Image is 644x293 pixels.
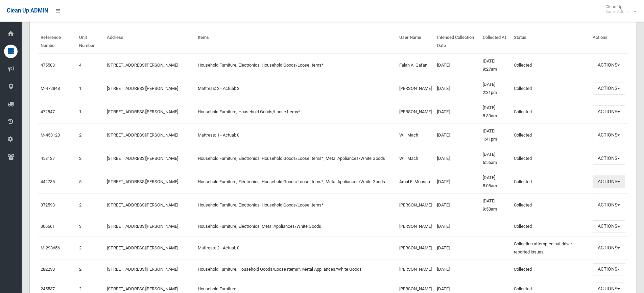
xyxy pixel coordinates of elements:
[511,147,590,170] td: Collected
[76,53,104,77] td: 4
[107,267,178,272] a: [STREET_ADDRESS][PERSON_NAME]
[593,152,625,165] button: Actions
[511,77,590,100] td: Collected
[511,123,590,147] td: Collected
[593,105,625,118] button: Actions
[195,170,396,193] td: Household Furniture, Electronics, Household Goods/Loose Items*, Metal Appliances/White Goods
[41,179,55,184] a: 442735
[195,30,396,53] th: Items
[434,53,480,77] td: [DATE]
[397,236,434,260] td: [PERSON_NAME]
[434,100,480,123] td: [DATE]
[397,123,434,147] td: Will Mach
[511,260,590,279] td: Collected
[41,156,55,161] a: 458127
[590,30,628,53] th: Actions
[397,100,434,123] td: [PERSON_NAME]
[397,170,434,193] td: Amal El Moussa
[76,236,104,260] td: 2
[480,100,511,123] td: [DATE] 8:30am
[434,260,480,279] td: [DATE]
[195,100,396,123] td: Household Furniture, Household Goods/Loose Items*
[434,30,480,53] th: Intended Collection Date
[511,170,590,193] td: Collected
[511,217,590,236] td: Collected
[107,224,178,229] a: [STREET_ADDRESS][PERSON_NAME]
[107,86,178,91] a: [STREET_ADDRESS][PERSON_NAME]
[397,53,434,77] td: Falah Al Qafan
[397,193,434,217] td: [PERSON_NAME]
[480,123,511,147] td: [DATE] 1:41pm
[104,30,195,53] th: Address
[511,30,590,53] th: Status
[107,245,178,250] a: [STREET_ADDRESS][PERSON_NAME]
[434,193,480,217] td: [DATE]
[593,175,625,188] button: Actions
[76,260,104,279] td: 2
[434,123,480,147] td: [DATE]
[480,147,511,170] td: [DATE] 6:56am
[195,53,396,77] td: Household Furniture, Electronics, Household Goods/Loose Items*
[41,63,55,68] a: 475588
[76,77,104,100] td: 1
[41,286,55,291] a: 245537
[107,286,178,291] a: [STREET_ADDRESS][PERSON_NAME]
[107,156,178,161] a: [STREET_ADDRESS][PERSON_NAME]
[41,86,60,91] a: M-472848
[593,199,625,211] button: Actions
[195,217,396,236] td: Household Furniture, Electronics, Metal Appliances/White Goods
[107,202,178,207] a: [STREET_ADDRESS][PERSON_NAME]
[511,100,590,123] td: Collected
[511,53,590,77] td: Collected
[41,202,55,207] a: 372598
[480,170,511,193] td: [DATE] 8:08am
[480,30,511,53] th: Collected At
[593,242,625,254] button: Actions
[76,147,104,170] td: 2
[593,82,625,95] button: Actions
[593,263,625,276] button: Actions
[195,123,396,147] td: Mattress: 1 - Actual: 0
[107,132,178,138] a: [STREET_ADDRESS][PERSON_NAME]
[195,147,396,170] td: Household Furniture, Electronics, Household Goods/Loose Items*, Metal Appliances/White Goods
[107,179,178,184] a: [STREET_ADDRESS][PERSON_NAME]
[41,245,60,250] a: M-298656
[397,30,434,53] th: User Name
[41,109,55,114] a: 472847
[397,147,434,170] td: Will Mach
[41,267,55,272] a: 282230
[76,217,104,236] td: 3
[434,217,480,236] td: [DATE]
[434,170,480,193] td: [DATE]
[41,224,55,229] a: 306661
[593,129,625,141] button: Actions
[397,217,434,236] td: [PERSON_NAME]
[602,4,636,14] span: Clean Up
[107,63,178,68] a: [STREET_ADDRESS][PERSON_NAME]
[41,132,60,138] a: M-458128
[434,77,480,100] td: [DATE]
[195,260,396,279] td: Household Furniture, Household Goods/Loose Items*, Metal Appliances/White Goods
[480,193,511,217] td: [DATE] 9:58am
[7,7,48,14] span: Clean Up ADMIN
[38,30,76,53] th: Reference Number
[397,260,434,279] td: [PERSON_NAME]
[434,236,480,260] td: [DATE]
[511,193,590,217] td: Collected
[76,123,104,147] td: 2
[195,193,396,217] td: Household Furniture, Electronics, Household Goods/Loose Items*
[195,77,396,100] td: Mattress: 2 - Actual: 3
[593,220,625,233] button: Actions
[76,100,104,123] td: 1
[397,77,434,100] td: [PERSON_NAME]
[593,59,625,71] button: Actions
[511,236,590,260] td: Collection attempted but driver reported issues
[76,170,104,193] td: 5
[195,236,396,260] td: Mattress: 2 - Actual: 0
[480,77,511,100] td: [DATE] 2:31pm
[107,109,178,114] a: [STREET_ADDRESS][PERSON_NAME]
[76,30,104,53] th: Unit Number
[76,193,104,217] td: 2
[480,53,511,77] td: [DATE] 9:27am
[434,147,480,170] td: [DATE]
